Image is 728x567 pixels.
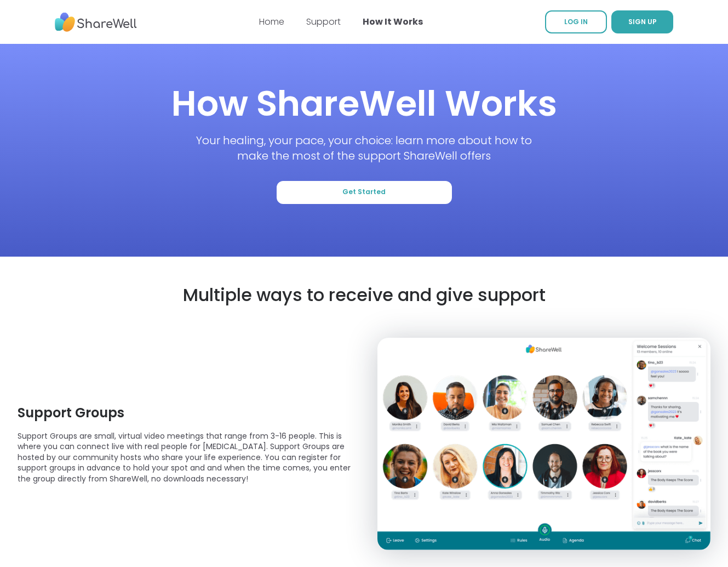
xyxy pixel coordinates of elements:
[191,133,537,163] p: Your healing, your pace, your choice: learn more about how to make the most of the support ShareW...
[18,431,351,485] p: Support Groups are small, virtual video meetings that range from 3-16 people. This is where you c...
[363,15,423,28] a: How It Works
[306,15,341,28] a: Support
[545,10,607,33] a: LOG IN
[18,404,351,422] h3: Support Groups
[628,17,657,26] span: SIGN UP
[277,181,452,204] button: Get Started
[342,188,386,197] span: Get Started
[377,338,711,550] img: Session Experience
[259,15,284,28] a: Home
[564,17,588,26] span: LOG IN
[183,283,546,308] h2: Multiple ways to receive and give support
[171,79,557,128] h1: How ShareWell Works
[611,10,673,33] button: SIGN UP
[55,7,137,37] img: ShareWell Nav Logo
